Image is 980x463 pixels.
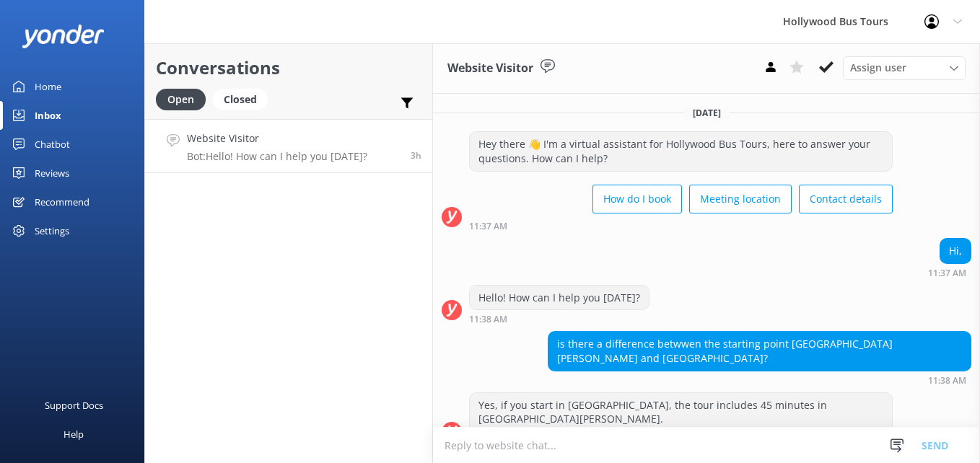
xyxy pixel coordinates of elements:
[35,159,69,188] div: Reviews
[469,314,649,324] div: Aug 26 2025 11:38am (UTC -07:00) America/Tijuana
[35,72,61,101] div: Home
[433,428,980,463] textarea: To enrich screen reader interactions, please activate Accessibility in Grammarly extension settings
[470,393,892,431] div: Yes, if you start in [GEOGRAPHIC_DATA], the tour includes 45 minutes in [GEOGRAPHIC_DATA][PERSON_...
[469,222,507,231] strong: 11:37 AM
[35,101,61,130] div: Inbox
[35,216,69,245] div: Settings
[145,119,432,173] a: Website VisitorBot:Hello! How can I help you [DATE]?3h
[928,269,966,278] strong: 11:37 AM
[213,89,268,110] div: Closed
[213,91,275,107] a: Closed
[928,376,966,385] strong: 11:38 AM
[470,132,892,170] div: Hey there 👋 I'm a virtual assistant for Hollywood Bus Tours, here to answer your questions. How c...
[469,221,893,231] div: Aug 26 2025 11:37am (UTC -07:00) America/Tijuana
[843,56,966,79] div: Assign User
[940,239,971,263] div: Hi,
[64,420,84,449] div: Help
[684,107,730,119] span: [DATE]
[35,130,70,159] div: Chatbot
[592,185,682,213] button: How do I book
[799,185,893,213] button: Contact details
[548,332,971,370] div: is there a difference betwwen the starting point [GEOGRAPHIC_DATA][PERSON_NAME] and [GEOGRAPHIC_D...
[156,91,213,107] a: Open
[469,315,507,324] strong: 11:38 AM
[689,185,792,213] button: Meeting location
[411,149,421,162] span: Aug 26 2025 11:37am (UTC -07:00) America/Tijuana
[470,286,649,310] div: Hello! How can I help you [DATE]?
[35,188,89,216] div: Recommend
[22,25,105,48] img: yonder-white-logo.png
[187,150,367,163] p: Bot: Hello! How can I help you [DATE]?
[187,131,367,146] h4: Website Visitor
[928,268,971,278] div: Aug 26 2025 11:37am (UTC -07:00) America/Tijuana
[156,54,421,81] h2: Conversations
[850,60,906,76] span: Assign user
[447,59,533,78] h3: Website Visitor
[548,375,971,385] div: Aug 26 2025 11:38am (UTC -07:00) America/Tijuana
[156,89,206,110] div: Open
[45,391,103,420] div: Support Docs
